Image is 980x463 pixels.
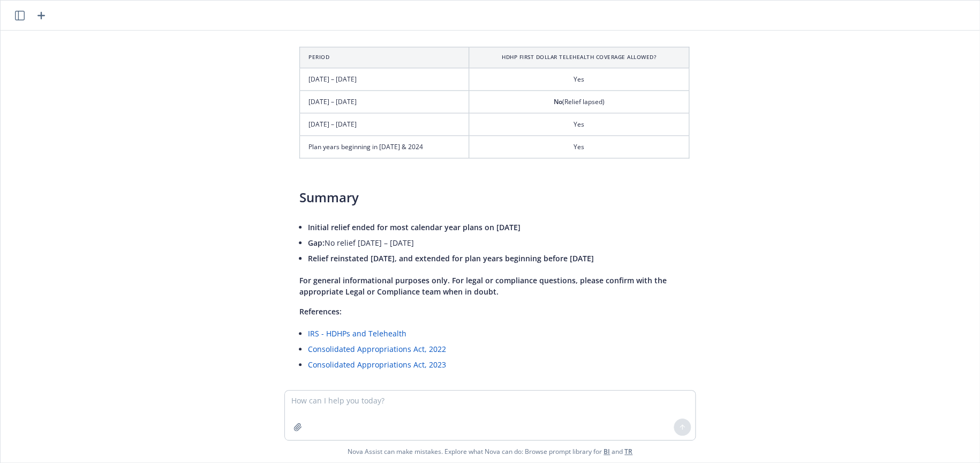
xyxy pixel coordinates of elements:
[308,344,446,354] a: Consolidated Appropriations Act, 2022
[308,359,446,370] a: Consolidated Appropriations Act, 2023
[300,90,469,113] td: [DATE] – [DATE]
[299,275,667,297] span: For general informational purposes only. For legal or compliance questions, please confirm with t...
[308,235,689,251] li: No relief [DATE] – [DATE]
[299,188,689,207] h3: Summary
[308,222,521,232] span: Initial relief ended for most calendar year plans on [DATE]
[624,447,632,456] a: TR
[299,306,342,317] span: References:
[300,113,469,135] td: [DATE] – [DATE]
[469,68,689,90] td: Yes
[300,47,469,68] th: Period
[308,328,406,339] a: IRS - HDHPs and Telehealth
[348,440,632,462] span: Nova Assist can make mistakes. Explore what Nova can do: Browse prompt library for and
[308,238,325,248] span: Gap:
[469,113,689,135] td: Yes
[604,447,610,456] a: BI
[469,47,689,68] th: HDHP First Dollar Telehealth Coverage Allowed?
[554,97,562,106] span: No
[469,135,689,158] td: Yes
[308,253,594,263] span: Relief reinstated [DATE], and extended for plan years beginning before [DATE]
[469,90,689,113] td: (Relief lapsed)
[300,135,469,158] td: Plan years beginning in [DATE] & 2024
[300,68,469,90] td: [DATE] – [DATE]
